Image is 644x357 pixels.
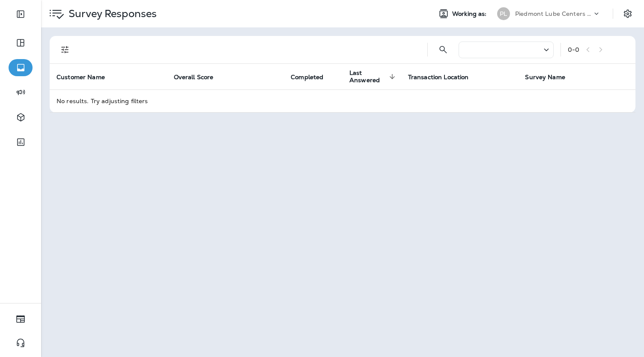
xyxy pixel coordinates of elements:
p: Piedmont Lube Centers LLC [515,10,592,17]
span: Overall Score [174,73,225,81]
p: Survey Responses [65,7,157,20]
span: Survey Name [525,73,576,81]
span: Last Answered [349,69,387,84]
div: 0 - 0 [568,46,579,53]
span: Customer Name [57,73,116,81]
div: PL [497,7,510,20]
span: Last Answered [349,69,398,84]
button: Expand Sidebar [9,6,33,23]
button: Settings [620,6,635,21]
span: Working as: [452,10,489,18]
span: Customer Name [57,74,105,81]
span: Survey Name [525,74,565,81]
span: Transaction Location [408,73,480,81]
button: Search Survey Responses [435,41,452,58]
span: Completed [291,74,323,81]
span: Transaction Location [408,74,469,81]
td: No results. Try adjusting filters [50,89,635,112]
button: Filters [57,41,74,58]
span: Overall Score [174,74,214,81]
span: Completed [291,73,334,81]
